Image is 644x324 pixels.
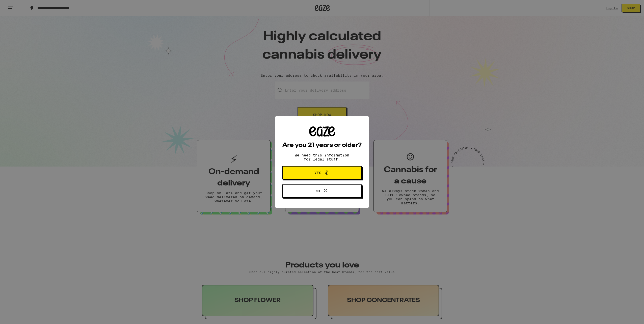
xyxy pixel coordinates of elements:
button: Yes [282,166,362,179]
p: We need this information for legal stuff. [290,153,354,161]
span: No [315,189,320,193]
button: No [282,184,362,198]
span: Yes [314,171,321,175]
span: Hi. Need any help? [3,4,36,8]
h2: Are you 21 years or older? [282,142,362,148]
